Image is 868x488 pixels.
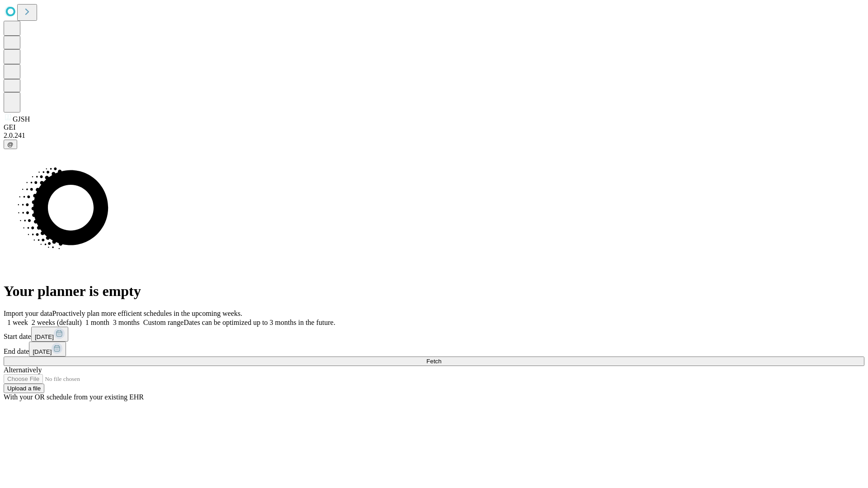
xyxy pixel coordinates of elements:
span: 2 weeks (default) [32,319,82,326]
span: With your OR schedule from your existing EHR [4,393,144,401]
span: Proactively plan more efficient schedules in the upcoming weeks. [52,310,242,317]
div: 2.0.241 [4,131,864,140]
button: @ [4,140,17,149]
h1: Your planner is empty [4,283,864,300]
button: Upload a file [4,384,44,393]
span: Custom range [143,319,184,326]
span: [DATE] [35,333,54,340]
span: 3 months [113,319,140,326]
span: GJSH [13,115,30,123]
div: GEI [4,123,864,131]
span: @ [7,141,14,148]
span: 1 month [85,319,109,326]
button: [DATE] [29,342,66,357]
button: [DATE] [31,327,68,342]
div: End date [4,342,864,357]
span: [DATE] [33,348,52,355]
span: Dates can be optimized up to 3 months in the future. [184,319,335,326]
button: Fetch [4,357,864,366]
span: 1 week [7,319,28,326]
span: Import your data [4,310,52,317]
span: Alternatively [4,366,42,374]
span: Fetch [426,358,441,365]
div: Start date [4,327,864,342]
